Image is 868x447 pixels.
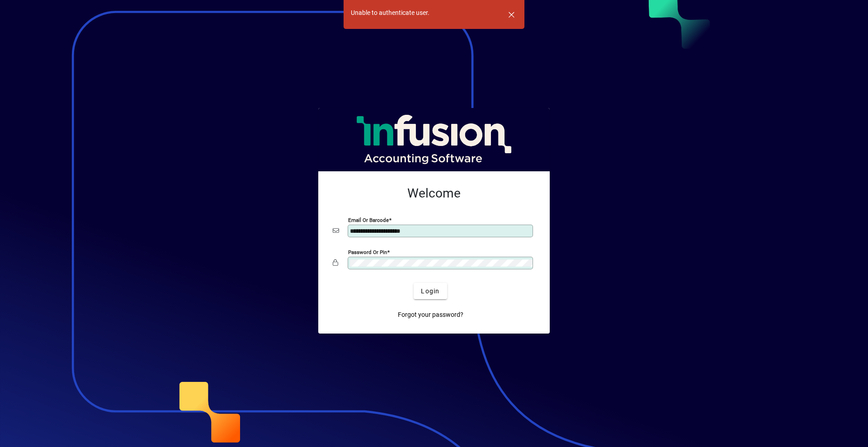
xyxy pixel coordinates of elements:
[348,249,387,255] mat-label: Password or Pin
[348,217,389,223] mat-label: Email or Barcode
[421,287,439,296] span: Login
[394,306,467,323] a: Forgot your password?
[333,186,535,201] h2: Welcome
[351,8,429,18] div: Unable to authenticate user.
[398,310,463,320] span: Forgot your password?
[414,283,447,299] button: Login
[500,4,522,25] button: Dismiss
